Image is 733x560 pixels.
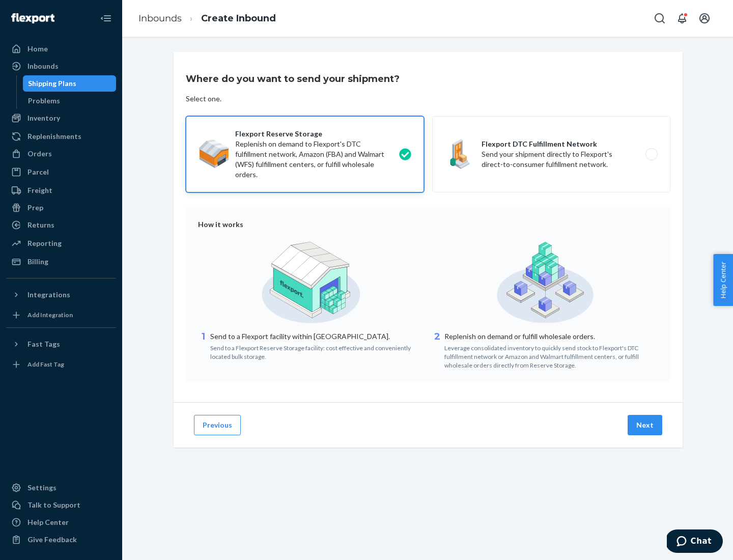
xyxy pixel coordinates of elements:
[6,128,116,145] a: Replenishments
[27,339,60,349] div: Fast Tags
[27,131,81,142] div: Replenishments
[27,61,59,71] div: Inbounds
[6,497,116,513] button: Talk to Support
[444,342,658,370] div: Leverage consolidated inventory to quickly send stock to Flexport's DTC fulfillment network or Am...
[27,238,62,248] div: Reporting
[96,8,116,29] button: Close Navigation
[27,167,49,177] div: Parcel
[6,200,116,216] a: Prep
[27,290,70,300] div: Integrations
[432,330,442,370] div: 2
[27,360,64,369] div: Add Fast Tag
[186,94,221,104] div: Select one.
[6,254,116,270] a: Billing
[27,185,52,195] div: Freight
[198,330,208,361] div: 1
[27,311,73,319] div: Add Integration
[27,220,54,230] div: Returns
[6,235,116,251] a: Reporting
[6,58,116,74] a: Inbounds
[713,254,733,306] button: Help Center
[138,13,182,24] a: Inbounds
[6,41,116,57] a: Home
[198,219,658,230] div: How it works
[27,113,60,123] div: Inventory
[6,336,116,352] button: Fast Tags
[27,535,77,545] div: Give Feedback
[6,514,116,530] a: Help Center
[210,331,424,342] p: Send to a Flexport facility within [GEOGRAPHIC_DATA].
[650,8,670,29] button: Open Search Box
[23,93,117,109] a: Problems
[27,149,52,159] div: Orders
[6,146,116,162] a: Orders
[6,164,116,180] a: Parcel
[6,182,116,199] a: Freight
[6,480,116,496] a: Settings
[6,356,116,373] a: Add Fast Tag
[210,342,424,361] div: Send to a Flexport Reserve Storage facility: cost effective and conveniently located bulk storage.
[27,500,80,510] div: Talk to Support
[201,13,276,24] a: Create Inbound
[27,203,43,213] div: Prep
[130,4,284,34] ol: breadcrumbs
[23,75,117,92] a: Shipping Plans
[27,44,48,54] div: Home
[27,483,57,493] div: Settings
[194,415,241,435] button: Previous
[667,529,723,555] iframe: Opens a widget where you can chat to one of our agents
[28,96,60,106] div: Problems
[6,287,116,303] button: Integrations
[6,110,116,126] a: Inventory
[6,531,116,548] button: Give Feedback
[694,8,715,29] button: Open account menu
[11,13,54,23] img: Flexport logo
[444,331,658,342] p: Replenish on demand or fulfill wholesale orders.
[186,72,400,86] h3: Where do you want to send your shipment?
[628,415,662,435] button: Next
[6,307,116,323] a: Add Integration
[672,8,692,29] button: Open notifications
[28,78,76,89] div: Shipping Plans
[27,257,48,267] div: Billing
[6,217,116,233] a: Returns
[27,517,69,527] div: Help Center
